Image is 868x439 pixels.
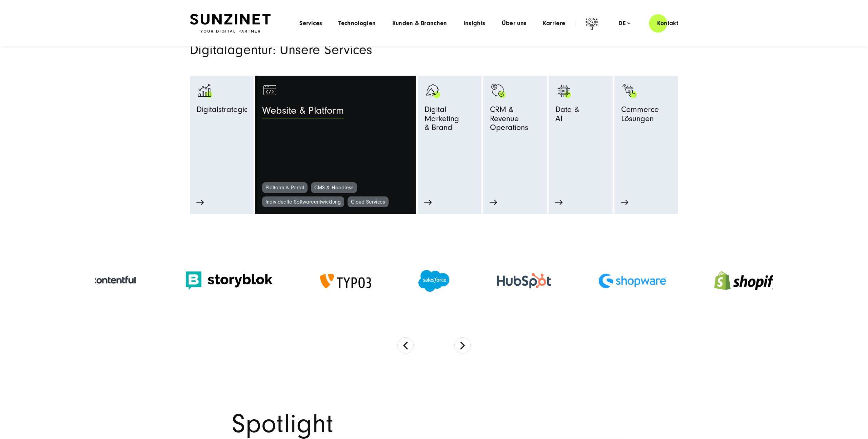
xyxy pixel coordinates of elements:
a: analytics-graph-bar-business analytics-graph-bar-business_white Digitalstrategie [197,82,247,182]
span: Digitalstrategie [197,105,249,117]
a: Kontakt [649,14,686,33]
span: Data & AI [555,105,579,126]
a: Technologien [338,20,376,27]
div: de [618,20,630,27]
span: Digital Marketing & Brand [425,105,475,135]
a: Services [299,20,322,27]
a: Individuelle Softwareentwicklung [262,196,344,207]
h2: Digitalagentur: Unsere Services [190,42,512,58]
a: Kunden & Branchen [392,20,447,27]
span: Website & Platform [262,105,344,120]
a: Bild eines Fingers, der auf einen schwarzen Einkaufswagen mit grünen Akzenten klickt: Digitalagen... [621,82,671,182]
a: Insights [463,20,486,27]
img: programming-browser-programming-apps-websites_white [262,82,279,99]
img: TYPO3 Gold Memeber Agentur - Digitalagentur für TYPO3 CMS Entwicklung SUNZINET [320,274,371,288]
img: Salesforce Partner Agentur - Digitalagentur SUNZINET [418,270,450,292]
img: HubSpot Gold Partner Agentur - Digitalagentur SUNZINET [497,273,551,288]
img: Storyblok logo Storyblok Headless CMS Agentur SUNZINET (1) [186,271,273,290]
a: KI KI Data &AI [555,82,606,168]
img: Contentful Partneragentur - Digitalagentur für headless CMS Entwicklung SUNZINET [77,269,138,292]
a: Cloud Services [348,196,389,207]
a: CMS & Headless [311,182,357,193]
span: Commerce Lösungen [621,105,671,126]
a: Symbol mit einem Haken und einem Dollarzeichen. monetization-approve-business-products_white CRM ... [490,82,540,182]
button: Previous [397,337,414,354]
a: Browser Symbol als Zeichen für Web Development - Digitalagentur SUNZINET programming-browser-prog... [262,82,409,182]
h2: Spotlight [232,411,636,437]
a: Karriere [543,20,565,27]
img: Shopify Partner Agentur - Digitalagentur SUNZINET [714,263,782,299]
button: Next [454,337,471,354]
span: CRM & Revenue Operations [490,105,540,135]
a: advertising-megaphone-business-products_black advertising-megaphone-business-products_white Digit... [425,82,475,168]
a: Über uns [502,20,527,27]
img: Shopware Partner Agentur - Digitalagentur SUNZINET [598,273,666,288]
img: SUNZINET Full Service Digital Agentur [190,14,271,33]
a: Platform & Portal [262,182,308,193]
